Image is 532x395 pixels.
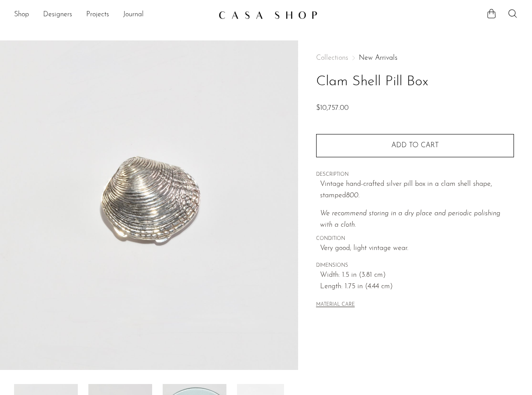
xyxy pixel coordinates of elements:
[320,270,514,281] span: Width: 1.5 in (3.81 cm)
[316,171,514,179] span: DESCRIPTION
[316,134,514,157] button: Add to cart
[86,9,109,21] a: Projects
[316,302,355,308] button: MATERIAL CARE
[123,9,144,21] a: Journal
[316,54,348,62] span: Collections
[320,243,514,254] span: Very good; light vintage wear.
[320,210,500,228] i: We recommend storing in a dry place and periodic polishing with a cloth.
[316,54,514,62] nav: Breadcrumbs
[320,281,514,293] span: Length: 1.75 in (4.44 cm)
[14,7,211,22] nav: Desktop navigation
[43,9,72,21] a: Designers
[320,179,514,201] p: Vintage hand-crafted silver pill box in a clam shell shape, stamped .
[14,9,29,21] a: Shop
[14,7,211,22] ul: NEW HEADER MENU
[316,235,514,243] span: CONDITION
[316,262,514,270] span: DIMENSIONS
[316,71,514,93] h1: Clam Shell Pill Box
[359,54,397,62] a: New Arrivals
[316,105,349,112] span: $10,757.00
[346,192,358,199] em: 800
[391,141,439,150] span: Add to cart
